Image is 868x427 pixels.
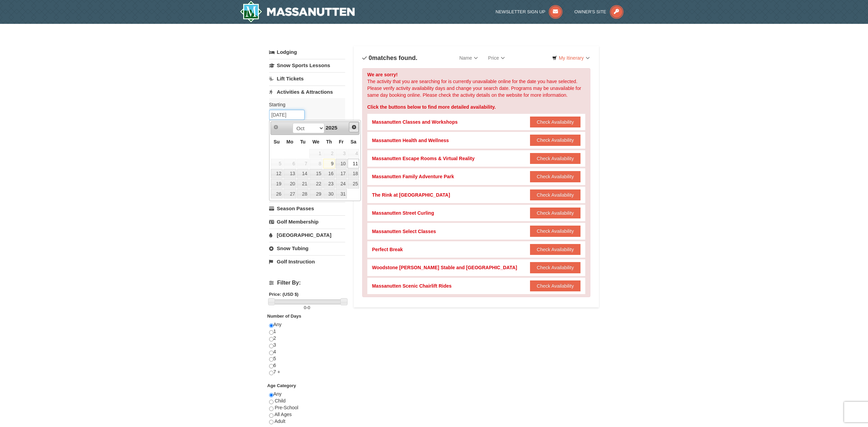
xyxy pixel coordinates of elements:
[269,72,345,85] a: Lift Tickets
[362,55,417,61] h4: matches found.
[351,139,356,144] span: Saturday
[339,139,344,144] span: Friday
[267,314,301,319] strong: Number of Days
[308,305,310,310] span: 0
[336,189,347,199] a: 31
[275,412,292,417] span: All Ages
[309,189,323,199] a: 29
[349,122,359,132] a: Next
[372,137,449,144] div: Massanutten Health and Wellness
[283,179,296,188] a: 20
[271,159,283,168] span: 5
[372,283,452,289] div: Massanutten Scenic Chairlift Rides
[530,153,581,164] button: Check Availability
[530,280,581,291] button: Check Availability
[271,179,283,188] a: 19
[275,405,298,410] span: Pre-School
[530,189,581,200] button: Check Availability
[548,53,594,63] a: My Itinerary
[283,159,296,168] span: 6
[309,159,323,168] span: 8
[348,149,359,158] span: 4
[367,72,398,77] strong: We are sorry!
[454,51,483,65] a: Name
[297,179,309,188] a: 21
[269,255,345,268] a: Golf Instruction
[574,9,623,14] a: Owner's Site
[274,139,280,144] span: Sunday
[283,189,296,199] a: 27
[348,179,359,188] a: 25
[530,262,581,273] button: Check Availability
[269,304,345,311] label: -
[372,246,403,253] div: Perfect Break
[483,51,510,65] a: Price
[574,9,606,14] span: Owner's Site
[273,124,279,130] span: Prev
[336,169,347,179] a: 17
[269,292,299,297] strong: Price: (USD $)
[362,68,591,297] div: The activity that you are searching for is currently unavailable online for the date you have sel...
[269,59,345,72] a: Snow Sports Lessons
[372,264,517,271] div: Woodstone [PERSON_NAME] Stable and [GEOGRAPHIC_DATA]
[348,159,359,168] a: 11
[309,149,323,158] span: 1
[326,125,337,131] span: 2025
[275,398,285,403] span: Child
[309,179,323,188] a: 22
[297,189,309,199] a: 28
[269,242,345,255] a: Snow Tubing
[286,139,293,144] span: Monday
[271,189,283,199] a: 26
[269,46,345,58] a: Lodging
[269,215,345,228] a: Golf Membership
[267,383,296,388] strong: Age Category
[304,305,306,310] span: 0
[351,124,357,130] span: Next
[269,86,345,98] a: Activities & Attractions
[336,159,347,168] a: 10
[530,117,581,127] button: Check Availability
[297,159,309,168] span: 7
[336,179,347,188] a: 24
[326,139,332,144] span: Thursday
[269,101,340,108] label: Starting
[323,149,335,158] span: 2
[530,135,581,146] button: Check Availability
[372,155,475,162] div: Massanutten Escape Rooms & Virtual Reality
[309,169,323,179] a: 15
[496,9,545,14] span: Newsletter Sign Up
[372,119,458,125] div: Massanutten Classes and Workshops
[300,139,306,144] span: Tuesday
[269,202,345,215] a: Season Passes
[530,208,581,218] button: Check Availability
[530,226,581,237] button: Check Availability
[271,122,281,132] a: Prev
[312,139,320,144] span: Wednesday
[372,192,450,198] div: The Rink at [GEOGRAPHIC_DATA]
[530,171,581,182] button: Check Availability
[323,169,335,179] a: 16
[323,179,335,188] a: 23
[275,418,285,424] span: Adult
[323,189,335,199] a: 30
[269,321,345,382] div: Any 1 2 3 4 5 6 7 +
[530,244,581,255] button: Check Availability
[283,169,296,179] a: 13
[369,55,372,61] span: 0
[372,210,434,216] div: Massanutten Street Curling
[269,280,345,286] h4: Filter By:
[240,1,355,22] a: Massanutten Resort
[240,1,355,22] img: Massanutten Resort Logo
[367,104,586,110] div: Click the buttons below to find more detailed availability.
[269,229,345,241] a: [GEOGRAPHIC_DATA]
[496,9,562,14] a: Newsletter Sign Up
[372,228,436,235] div: Massanutten Select Classes
[348,169,359,179] a: 18
[372,173,454,180] div: Massanutten Family Adventure Park
[336,149,347,158] span: 3
[297,169,309,179] a: 14
[271,169,283,179] a: 12
[323,159,335,168] a: 9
